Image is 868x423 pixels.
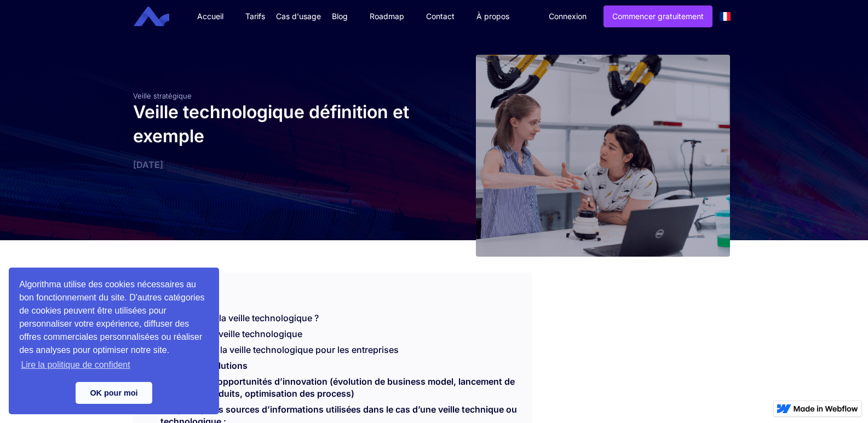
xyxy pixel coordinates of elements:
[19,357,132,373] a: learn more about cookies
[276,11,321,22] div: Cas d'usage
[160,328,302,339] a: Le cycle de la veille technologique
[603,5,712,27] a: Commencer gratuitement
[19,278,209,373] span: Algorithma utilise des cookies nécessaires au bon fonctionnement du site. D'autres catégories de ...
[133,159,429,170] div: [DATE]
[794,405,858,412] img: Made in Webflow
[133,100,429,148] h1: Veille technologique définition et exemple
[160,376,515,404] a: Identifier des opportunités d’innovation (évolution de business model, lancement de nouveaux prod...
[133,91,429,100] div: Veille stratégique
[160,344,399,355] a: Les enjeux de la veille technologique pour les entreprises
[133,273,531,302] div: SOMMAIRE
[160,312,319,323] a: Qu’est ce que la veille technologique ?
[541,6,595,27] a: Connexion
[76,382,152,404] a: dismiss cookie message
[9,268,219,414] div: cookieconsent
[142,7,177,27] a: home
